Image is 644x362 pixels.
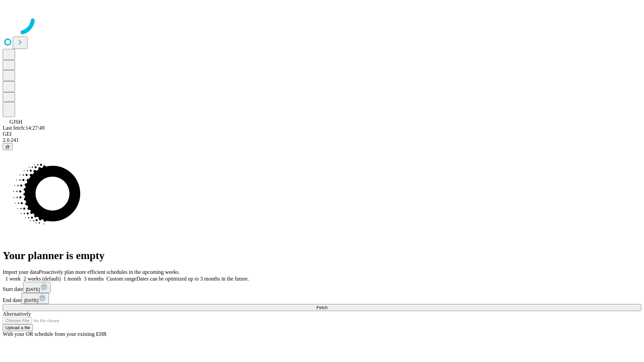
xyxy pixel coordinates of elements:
[39,269,180,275] span: Proactively plan more efficient schedules in the upcoming weeks.
[3,143,13,150] button: @
[137,276,249,282] span: Dates can be optimized up to 3 months in the future.
[3,331,107,337] span: With your OR schedule from your existing EHR
[3,282,641,293] div: Start date
[316,305,327,310] span: Fetch
[21,293,49,304] button: [DATE]
[5,276,21,282] span: 1 week
[3,131,641,137] div: GEI
[9,119,22,125] span: GJSH
[3,269,39,275] span: Import your data
[106,276,136,282] span: Custom range
[5,144,10,149] span: @
[23,282,51,293] button: [DATE]
[3,324,33,331] button: Upload a file
[63,276,81,282] span: 1 month
[3,311,31,317] span: Alternatively
[3,293,641,304] div: End date
[3,249,641,262] h1: Your planner is empty
[26,287,40,292] span: [DATE]
[23,276,61,282] span: 2 weeks (default)
[3,304,641,311] button: Fetch
[3,125,45,131] span: Last fetch: 14:27:49
[24,298,38,303] span: [DATE]
[84,276,104,282] span: 3 months
[3,137,641,143] div: 2.0.241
